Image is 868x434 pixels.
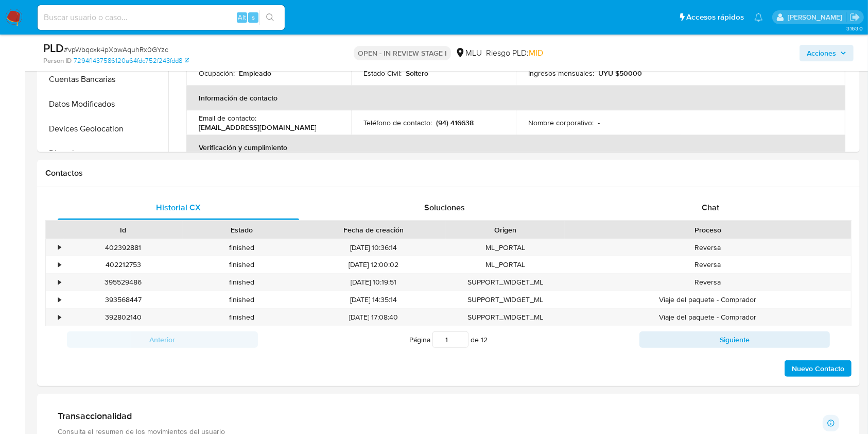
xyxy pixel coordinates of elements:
[308,225,439,235] div: Fecha de creación
[598,69,642,78] p: UYU $50000
[455,47,482,59] div: MLU
[565,239,851,256] div: Reversa
[38,11,285,24] input: Buscar usuario o caso...
[446,274,565,291] div: SUPPORT_WIDGET_ML
[785,360,852,377] button: Nuevo Contacto
[64,44,168,55] span: # vpWbqoxk4pXpwAquhRx0GYzc
[565,274,851,291] div: Reversa
[183,239,302,256] div: finished
[199,113,256,123] p: Email de contacto :
[186,86,845,110] th: Información de contacto
[446,309,565,326] div: SUPPORT_WIDGET_ML
[846,24,863,32] span: 3.163.0
[849,12,860,23] a: Salir
[40,92,168,116] button: Datos Modificados
[74,56,189,65] a: 7294f1437586120a64fdc752f243fdd8
[58,260,61,270] div: •
[238,12,246,22] span: Alt
[199,123,317,132] p: [EMAIL_ADDRESS][DOMAIN_NAME]
[446,239,565,256] div: ML_PORTAL
[301,239,446,256] div: [DATE] 10:36:14
[528,118,594,127] p: Nombre corporativo :
[43,56,72,65] b: Person ID
[792,361,844,376] span: Nuevo Contacto
[64,239,183,256] div: 402392881
[43,40,64,56] b: PLD
[40,67,168,92] button: Cuentas Bancarias
[58,243,61,253] div: •
[363,118,432,127] p: Teléfono de contacto :
[40,141,168,166] button: Direcciones
[45,168,852,178] h1: Contactos
[190,225,294,235] div: Estado
[183,291,302,308] div: finished
[754,13,763,22] a: Notificaciones
[64,309,183,326] div: 392802140
[58,295,61,305] div: •
[58,312,61,322] div: •
[71,225,176,235] div: Id
[702,202,719,213] span: Chat
[807,45,836,61] span: Acciones
[301,256,446,273] div: [DATE] 12:00:02
[424,202,465,213] span: Soluciones
[183,309,302,326] div: finished
[788,12,846,22] p: ximena.felix@mercadolibre.com
[67,331,258,348] button: Anterior
[58,277,61,287] div: •
[529,47,543,59] span: MID
[446,256,565,273] div: ML_PORTAL
[64,274,183,291] div: 395529486
[363,69,402,78] p: Estado Civil :
[639,331,830,348] button: Siguiente
[406,69,428,78] p: Soltero
[199,69,235,78] p: Ocupación :
[183,256,302,273] div: finished
[528,69,594,78] p: Ingresos mensuales :
[40,116,168,141] button: Devices Geolocation
[354,46,451,60] p: OPEN - IN REVIEW STAGE I
[446,291,565,308] div: SUPPORT_WIDGET_ML
[259,10,281,25] button: search-icon
[186,135,845,160] th: Verificación y cumplimiento
[252,12,255,22] span: s
[64,291,183,308] div: 393568447
[486,47,543,59] span: Riesgo PLD:
[156,202,201,213] span: Historial CX
[301,309,446,326] div: [DATE] 17:08:40
[301,274,446,291] div: [DATE] 10:19:51
[453,225,558,235] div: Origen
[598,118,600,127] p: -
[409,331,488,348] span: Página de
[800,45,854,61] button: Acciones
[572,225,844,235] div: Proceso
[301,291,446,308] div: [DATE] 14:35:14
[64,256,183,273] div: 402212753
[686,12,744,23] span: Accesos rápidos
[565,309,851,326] div: Viaje del paquete - Comprador
[565,291,851,308] div: Viaje del paquete - Comprador
[481,335,488,345] span: 12
[183,274,302,291] div: finished
[565,256,851,273] div: Reversa
[239,69,271,78] p: Empleado
[436,118,474,127] p: (94) 416638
